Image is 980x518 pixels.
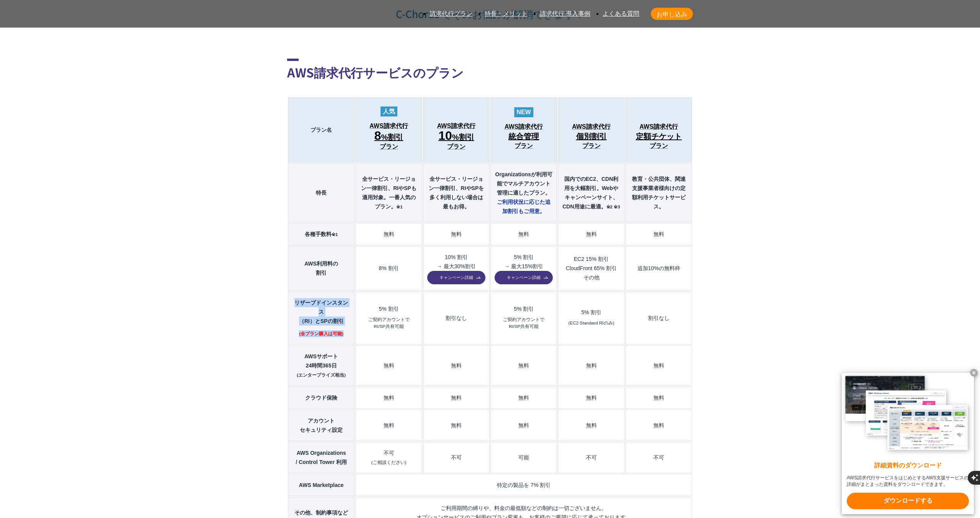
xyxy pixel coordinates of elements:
[288,345,354,386] th: AWSサポート 24時間365日
[355,163,422,222] th: 全サービス・リージョン一律割引、RIやSPも適用対象。一番人気のプラン。
[423,223,490,245] td: 無料
[299,330,343,337] small: (全プラン購入は可能)
[374,129,403,143] span: %割引
[558,163,624,222] th: 国内でのEC2、CDN利用を大幅割引。Webやキャンペーンサイト、CDN用途に最適。
[438,129,474,143] span: %割引
[288,410,354,441] th: アカウント セキュリティ設定
[636,130,682,143] span: 定額チケット
[287,59,693,81] h2: AWS請求代行サービスのプラン
[437,123,475,129] span: AWS請求代行
[490,163,557,222] th: Organizationsが利用可能でマルチアカウント管理に適したプラン。
[355,442,422,473] td: 不可
[630,123,688,150] a: AWS請求代行 定額チケットプラン
[503,316,544,329] small: ご契約アカウントで RI/SP共有可能
[640,123,678,130] span: AWS請求代行
[288,246,354,291] th: AWS利用料の 割引
[447,143,465,150] span: プラン
[288,442,354,473] th: AWS Organizations / Control Tower 利用
[562,123,620,150] a: AWS請求代行 個別割引プラン
[626,442,692,473] td: 不可
[355,223,422,245] td: 無料
[490,246,557,291] td: 5% 割引 → 最大15%割引
[355,345,422,386] td: 無料
[582,143,601,149] span: プラン
[626,163,692,222] th: 教育・公共団体、関連支援事業者様向けの定額利用チケットサービス。
[650,143,668,149] span: プラン
[514,143,533,149] span: プラン
[508,130,539,143] span: 統合管理
[626,292,692,344] td: 割引なし
[288,97,354,162] th: プラン名
[603,10,639,17] a: よくある質問
[572,123,610,130] span: AWS請求代行
[558,223,624,245] td: 無料
[847,475,969,488] x-t: AWS請求代行サービスをはじめとするAWS支援サービスの詳細がまとまった資料をダウンロードできます。
[371,460,407,465] small: (ご相談ください)
[490,410,557,441] td: 無料
[427,271,485,284] a: キャンペーン詳細
[497,199,550,214] span: ご利用状況に応じた
[355,387,422,409] td: 無料
[495,271,553,284] a: キャンペーン詳細
[288,223,354,245] th: 各種手数料
[374,129,381,143] span: 8
[423,387,490,409] td: 無料
[490,223,557,245] td: 無料
[369,123,408,129] span: AWS請求代行
[427,123,485,151] a: AWS請求代行 10%割引プラン
[626,223,692,245] td: 無料
[490,442,557,473] td: 可能
[558,442,624,473] td: 不可
[288,387,354,409] th: クラウド保険
[495,123,553,150] a: AWS請求代行 統合管理プラン
[651,8,693,20] a: お申し込み
[847,493,969,509] x-t: ダウンロードする
[368,316,410,329] small: ご契約アカウントで RI/SP共有可能
[626,410,692,441] td: 無料
[626,246,692,291] td: 追加10%の無料枠
[540,10,590,17] a: 請求代行 導入事例
[606,204,620,209] small: ※2 ※3
[423,246,490,291] td: 10% 割引 → 最大30%割引
[505,123,543,130] span: AWS請求代行
[490,387,557,409] td: 無料
[355,246,422,291] td: 8% 割引
[490,345,557,386] td: 無料
[430,10,472,17] a: 請求代行プラン
[423,410,490,441] td: 無料
[842,373,974,514] a: 詳細資料のダウンロード AWS請求代行サービスをはじめとするAWS支援サービスの詳細がまとまった資料をダウンロードできます。 ダウンロードする
[423,292,490,344] td: 割引なし
[423,345,490,386] td: 無料
[558,387,624,409] td: 無料
[626,387,692,409] td: 無料
[359,123,418,151] a: AWS請求代行 8%割引 プラン
[651,9,693,19] span: お申し込み
[558,410,624,441] td: 無料
[355,410,422,441] td: 無料
[297,372,346,377] small: (エンタープライズ相当)
[288,474,354,496] th: AWS Marketplace
[847,461,969,470] x-t: 詳細資料のダウンロード
[396,204,402,209] small: ※1
[485,10,528,17] a: 特長・メリット
[380,143,398,150] span: プラン
[423,163,490,222] th: 全サービス・リージョン一律割引、RIやSPを多く利用しない場合は最もお得。
[438,129,452,143] span: 10
[288,163,354,222] th: 特長
[332,232,338,237] small: ※1
[558,246,624,291] td: EC2 15% 割引 CloudFront 65% 割引 その他
[626,345,692,386] td: 無料
[576,130,607,143] span: 個別割引
[568,320,614,326] small: (EC2 Standard RIのみ)
[558,345,624,386] td: 無料
[288,292,354,344] th: リザーブドインスタンス （RI）とSPの割引
[495,306,553,311] div: 5% 割引
[423,442,490,473] td: 不可
[359,306,418,311] div: 5% 割引
[562,310,620,315] div: 5% 割引
[355,474,692,496] td: 特定の製品を 7% 割引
